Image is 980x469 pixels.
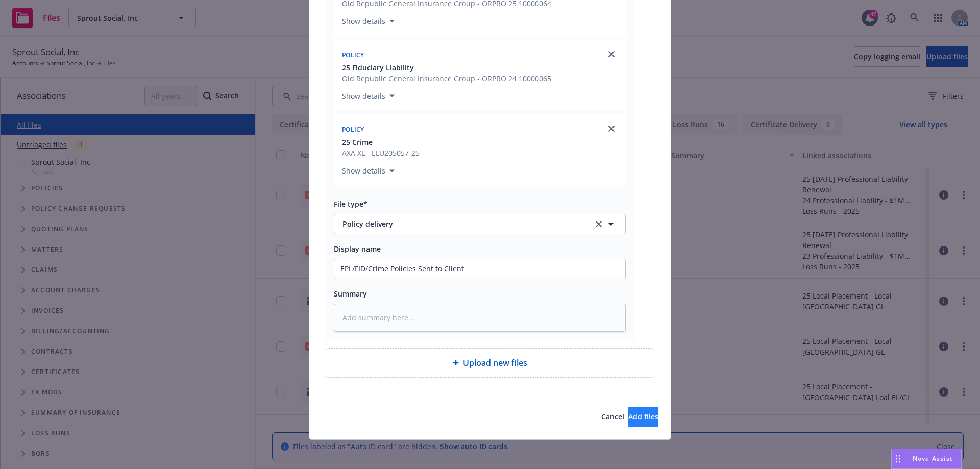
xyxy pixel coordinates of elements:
span: Policy [342,125,364,134]
button: Cancel [601,407,624,427]
div: Upload new files [326,348,654,378]
span: Display name [334,244,381,254]
input: Add display name here... [334,259,625,279]
span: Old Republic General Insurance Group - ORPRO 24 10000065 [342,73,551,84]
div: Drag to move [892,449,904,468]
span: Policy delivery [342,218,579,229]
button: Show details [338,90,399,102]
button: 25 Fiduciary Liability [342,62,551,73]
button: Add files [628,407,658,427]
span: Add files [628,412,658,422]
a: close [605,48,618,60]
span: File type* [334,199,367,209]
span: Summary [334,289,367,299]
button: Show details [338,165,399,177]
span: 25 Crime [342,137,373,147]
a: close [605,122,618,135]
button: Show details [338,15,399,28]
a: clear selection [593,218,605,230]
span: 25 Fiduciary Liability [342,62,414,73]
span: Cancel [601,412,624,422]
span: Nova Assist [913,454,953,463]
button: Nova Assist [891,449,962,469]
span: Policy [342,51,364,59]
button: 25 Crime [342,137,420,147]
button: Policy deliveryclear selection [334,214,626,234]
span: AXA XL - ELU205057-25 [342,147,420,158]
span: Upload new files [463,357,527,369]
